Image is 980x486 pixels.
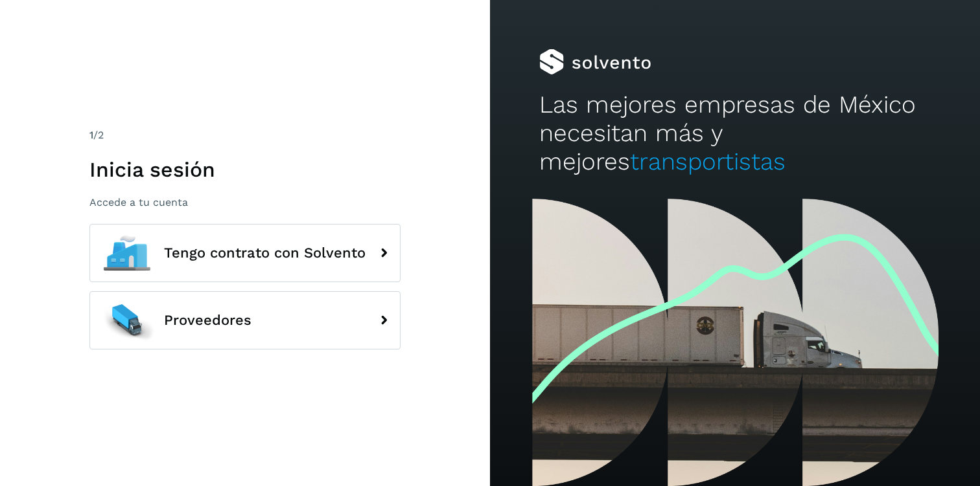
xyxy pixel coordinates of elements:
[164,313,251,328] span: Proveedores
[89,224,401,282] button: Tengo contrato con Solvento
[89,127,401,143] div: /2
[89,157,401,182] h1: Inicia sesión
[164,245,366,261] span: Tengo contrato con Solvento
[539,91,931,177] h2: Las mejores empresas de México necesitan más y mejores
[630,148,786,175] span: transportistas
[89,129,93,141] span: 1
[89,291,401,349] button: Proveedores
[89,196,401,208] p: Accede a tu cuenta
